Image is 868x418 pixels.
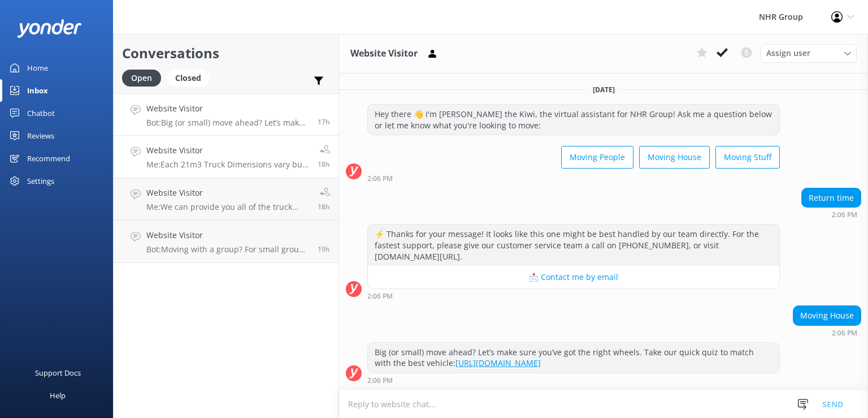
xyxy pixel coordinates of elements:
[368,225,779,266] div: ⚡ Thanks for your message! It looks like this one might be best handled by our team directly. For...
[318,244,330,254] span: Sep 24 2025 12:18pm (UTC +12:00) Pacific/Auckland
[114,221,338,263] a: Website VisitorBot:Moving with a group? For small groups of 1–5 people, you can enquire about our...
[832,212,857,218] strong: 2:06 PM
[27,147,70,170] div: Recommend
[368,343,779,373] div: Big (or small) move ahead? Let’s make sure you’ve got the right wheels. Take our quick quiz to ma...
[167,70,210,87] div: Closed
[146,244,309,255] p: Bot: Moving with a group? For small groups of 1–5 people, you can enquire about our cars and SUVs...
[122,71,167,84] a: Open
[27,124,54,147] div: Reviews
[146,118,309,128] p: Bot: Big (or small) move ahead? Let’s make sure you’ve got the right wheels. Take our quick quiz ...
[766,47,810,59] span: Assign user
[715,146,780,169] button: Moving Stuff
[27,170,54,192] div: Settings
[801,210,861,218] div: Sep 24 2025 02:06pm (UTC +12:00) Pacific/Auckland
[367,292,780,300] div: Sep 24 2025 02:06pm (UTC +12:00) Pacific/Auckland
[793,329,861,337] div: Sep 24 2025 02:06pm (UTC +12:00) Pacific/Auckland
[793,306,861,325] div: Moving House
[146,144,309,157] h4: Website Visitor
[35,361,81,384] div: Support Docs
[122,42,330,64] h2: Conversations
[146,229,309,242] h4: Website Visitor
[114,178,338,221] a: Website VisitorMe:We can provide you all of the truck details that the ferry will need when you m...
[368,105,779,135] div: Hey there 👋 I'm [PERSON_NAME] the Kiwi, the virtual assistant for NHR Group! Ask me a question be...
[761,44,857,62] div: Assign User
[318,117,330,127] span: Sep 24 2025 02:06pm (UTC +12:00) Pacific/Auckland
[832,330,857,337] strong: 2:06 PM
[146,202,309,212] p: Me: We can provide you all of the truck details that the ferry will need when you make the booking
[318,202,330,212] span: Sep 24 2025 01:12pm (UTC +12:00) Pacific/Auckland
[146,102,309,115] h4: Website Visitor
[367,293,393,300] strong: 2:06 PM
[114,136,338,178] a: Website VisitorMe:Each 21m3 Truck Dimensions vary but they are around 1980mm high in the back box...
[50,384,66,407] div: Help
[455,357,541,368] a: [URL][DOMAIN_NAME]
[27,102,55,124] div: Chatbot
[114,93,338,136] a: Website VisitorBot:Big (or small) move ahead? Let’s make sure you’ve got the right wheels. Take o...
[367,174,780,182] div: Sep 24 2025 02:06pm (UTC +12:00) Pacific/Auckland
[561,146,633,169] button: Moving People
[586,85,622,94] span: [DATE]
[802,188,861,208] div: Return time
[17,19,82,38] img: yonder-white-logo.png
[367,376,780,384] div: Sep 24 2025 02:06pm (UTC +12:00) Pacific/Auckland
[368,266,779,288] button: 📩 Contact me by email
[122,70,161,87] div: Open
[318,160,330,169] span: Sep 24 2025 01:19pm (UTC +12:00) Pacific/Auckland
[167,71,215,84] a: Closed
[146,187,309,199] h4: Website Visitor
[367,175,393,182] strong: 2:06 PM
[367,377,393,384] strong: 2:06 PM
[350,46,418,61] h3: Website Visitor
[639,146,710,169] button: Moving House
[27,57,48,79] div: Home
[146,160,309,170] p: Me: Each 21m3 Truck Dimensions vary but they are around 1980mm high in the back box, we can advis...
[27,79,48,102] div: Inbox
